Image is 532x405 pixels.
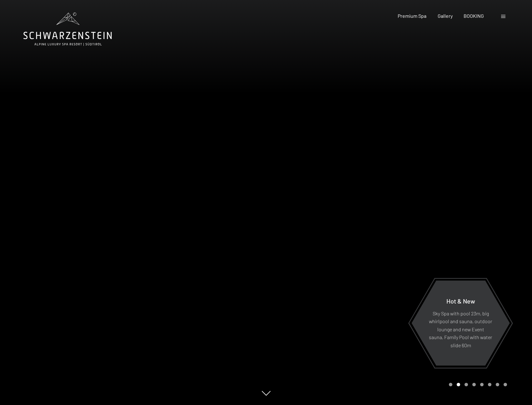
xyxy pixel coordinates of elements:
a: Premium Spa [398,13,426,19]
p: Sky Spa with pool 23m, big whirlpool and sauna, outdoor lounge and new Event sauna, Family Pool w... [427,309,495,349]
a: BOOKING [464,13,484,19]
div: Carousel Page 6 [488,383,491,386]
div: Carousel Page 2 (Current Slide) [457,383,460,386]
div: Carousel Page 3 [465,383,468,386]
a: Gallery [438,13,453,19]
div: Carousel Page 1 [449,383,452,386]
div: Carousel Page 5 [480,383,484,386]
div: Carousel Page 4 [472,383,476,386]
div: Carousel Page 7 [496,383,499,386]
span: Hot & New [446,297,475,304]
a: Hot & New Sky Spa with pool 23m, big whirlpool and sauna, outdoor lounge and new Event sauna, Fam... [411,280,510,366]
div: Carousel Pagination [447,383,507,386]
div: Carousel Page 8 [504,383,507,386]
